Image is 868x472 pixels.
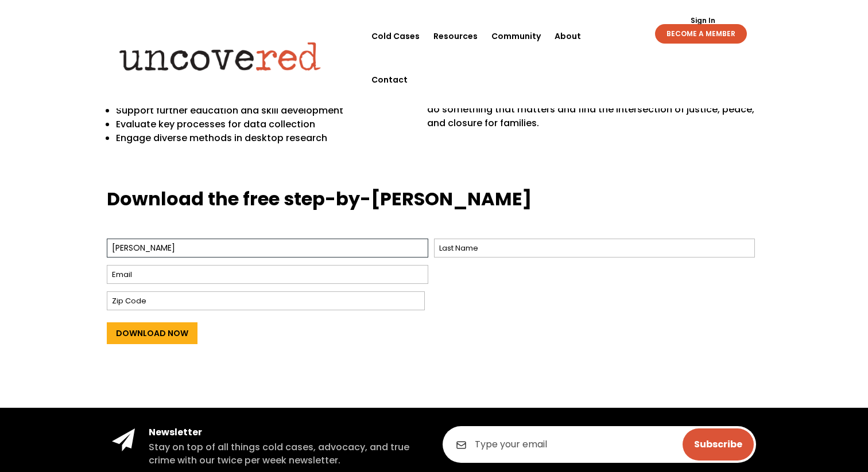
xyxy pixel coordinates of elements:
h4: Newsletter [149,426,425,439]
a: Sign In [684,17,722,24]
input: Download Now [107,322,197,344]
span: The guide also comes with workspace so you can map out your next case and prepare for the launch ... [427,61,754,130]
h3: Download the free step-by-[PERSON_NAME] [107,186,761,218]
img: Uncovered logo [110,34,331,79]
input: Type your email [443,426,756,463]
p: Engage diverse methods in desktop research [116,131,411,145]
input: Zip Code [107,291,425,310]
input: Email [107,265,428,284]
p: Evaluate key processes for data collection [116,118,411,131]
input: First Name [107,239,428,258]
p: Support further education and skill development [116,104,411,118]
a: Community [491,14,541,58]
a: Resources [433,14,478,58]
a: About [555,14,581,58]
a: BECOME A MEMBER [655,24,747,44]
input: Last Name [434,239,755,258]
input: Subscribe [683,428,754,461]
h5: Stay on top of all things cold cases, advocacy, and true crime with our twice per week newsletter. [149,441,425,467]
a: Contact [371,58,408,102]
a: Cold Cases [371,14,420,58]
